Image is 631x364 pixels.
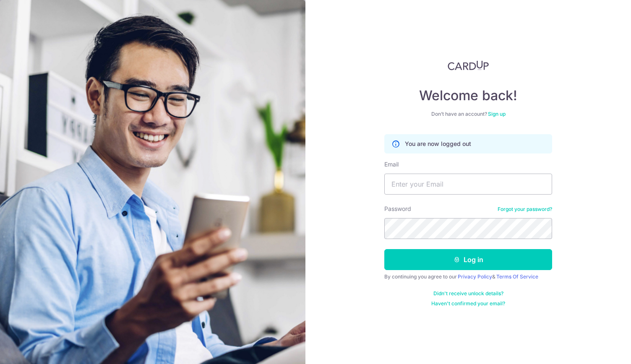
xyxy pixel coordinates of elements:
[384,111,552,117] div: Don’t have an account?
[384,174,552,195] input: Enter your Email
[431,300,505,307] a: Haven't confirmed your email?
[405,140,471,148] p: You are now logged out
[384,160,399,169] label: Email
[384,87,552,104] h4: Welcome back!
[498,206,552,213] a: Forgot your password?
[488,111,506,117] a: Sign up
[384,273,552,280] div: By continuing you agree to our &
[384,205,411,213] label: Password
[433,290,503,297] a: Didn't receive unlock details?
[496,273,538,280] a: Terms Of Service
[448,60,489,70] img: CardUp Logo
[458,273,492,280] a: Privacy Policy
[384,249,552,270] button: Log in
